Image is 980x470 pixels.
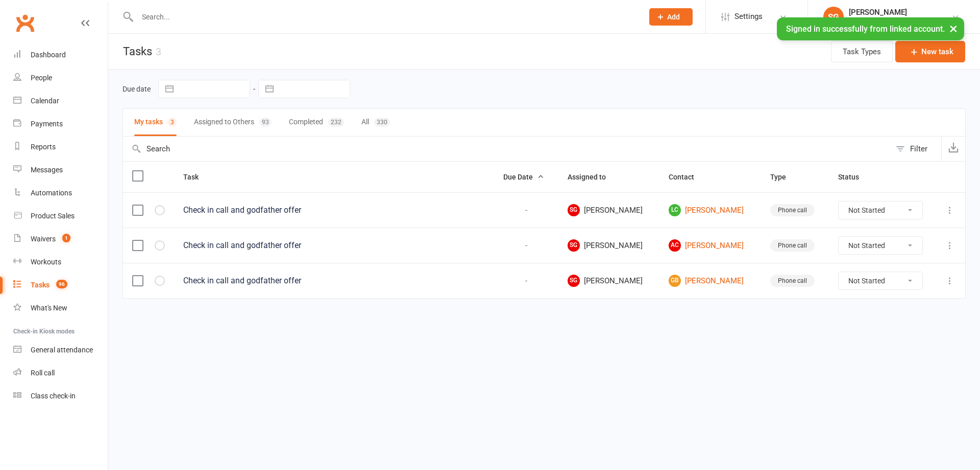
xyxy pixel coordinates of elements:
[13,43,108,66] a: Dashboard
[669,173,705,181] span: Contact
[13,89,108,113] a: Calendar
[31,235,56,243] div: Waivers
[183,205,485,215] div: Check in call and godfather offer
[134,10,636,24] input: Search...
[910,143,927,155] div: Filter
[13,205,108,228] a: Product Sales
[568,239,650,252] span: [PERSON_NAME]
[669,275,751,287] a: GB[PERSON_NAME]
[669,239,681,252] span: AC
[568,275,580,287] span: SG
[13,136,108,159] a: Reports
[31,212,75,220] div: Product Sales
[134,109,177,136] button: My tasks3
[770,173,797,181] span: Type
[31,97,59,105] div: Calendar
[123,137,891,161] input: Search
[503,241,549,250] div: -
[361,109,390,136] button: All330
[849,17,951,26] div: Beyond Transformation Burleigh
[503,277,549,285] div: -
[289,109,344,136] button: Completed232
[13,228,108,251] a: Waivers 1
[823,7,844,27] div: SG
[183,240,485,251] div: Check in call and godfather offer
[838,173,870,181] span: Status
[568,275,650,287] span: [PERSON_NAME]
[31,166,63,174] div: Messages
[31,258,61,266] div: Workouts
[31,189,72,197] div: Automations
[31,392,76,400] div: Class check-in
[31,143,56,151] div: Reports
[891,137,941,161] button: Filter
[31,120,63,128] div: Payments
[31,346,93,354] div: General attendance
[669,239,751,252] a: AC[PERSON_NAME]
[13,339,108,362] a: General attendance kiosk mode
[568,173,617,181] span: Assigned to
[770,204,815,216] div: Phone call
[669,275,681,287] span: GB
[770,239,815,252] div: Phone call
[259,118,272,127] div: 93
[328,118,344,127] div: 232
[31,304,67,312] div: What's New
[374,118,390,127] div: 330
[13,297,108,320] a: What's New
[568,171,617,183] button: Assigned to
[31,281,50,289] div: Tasks
[194,109,272,136] button: Assigned to Others93
[734,5,763,28] span: Settings
[13,159,108,182] a: Messages
[156,46,161,58] div: 3
[895,41,965,62] button: New task
[669,204,751,216] a: LC[PERSON_NAME]
[503,206,549,215] div: -
[503,173,544,181] span: Due Date
[122,85,151,93] label: Due date
[669,204,681,216] span: LC
[168,118,177,127] div: 3
[770,171,797,183] button: Type
[31,74,52,82] div: People
[568,204,650,216] span: [PERSON_NAME]
[183,276,485,286] div: Check in call and godfather offer
[13,251,108,274] a: Workouts
[183,173,210,181] span: Task
[831,41,893,62] button: Task Types
[568,204,580,216] span: SG
[568,239,580,252] span: SG
[503,171,544,183] button: Due Date
[62,234,70,242] span: 1
[13,182,108,205] a: Automations
[770,275,815,287] div: Phone call
[13,113,108,136] a: Payments
[649,8,693,26] button: Add
[13,385,108,408] a: Class kiosk mode
[183,171,210,183] button: Task
[669,171,705,183] button: Contact
[31,51,66,59] div: Dashboard
[13,66,108,89] a: People
[849,8,951,17] div: [PERSON_NAME]
[12,10,38,36] a: Clubworx
[13,362,108,385] a: Roll call
[56,280,67,288] span: 96
[838,171,870,183] button: Status
[786,24,945,34] span: Signed in successfully from linked account.
[944,17,963,39] button: ×
[108,34,161,69] h1: Tasks
[31,369,55,377] div: Roll call
[667,13,680,21] span: Add
[13,274,108,297] a: Tasks 96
